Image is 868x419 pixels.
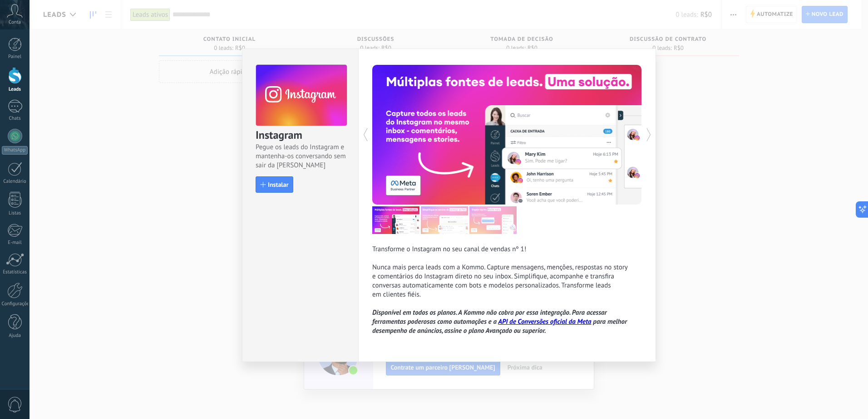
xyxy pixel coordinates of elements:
div: Transforme o Instagram no seu canal de vendas nº 1! Nunca mais perca leads com a Kommo. Capture m... [372,245,642,336]
div: Configurações [2,301,28,307]
img: com_instagram_tour_1_pt.png [372,206,419,234]
div: E-mail [2,240,28,246]
a: API de Conversões oficial da Meta [498,317,591,326]
div: Ajuda [2,333,28,339]
div: Estatísticas [2,269,28,275]
span: Pegue os leads do Instagram e mantenha-os conversando sem sair da [PERSON_NAME] [256,143,346,170]
div: Calendário [2,179,28,185]
span: Instalar [268,181,288,188]
button: Instalar [256,176,293,193]
div: Chats [2,116,28,122]
img: com_instagram_tour_2_pt.png [421,206,468,234]
i: Disponível em todos os planos. A Kommo não cobra por essa integração. Para acessar ferramentas po... [372,308,627,335]
div: Leads [2,87,28,93]
div: Painel [2,54,28,60]
h3: Instagram [256,128,346,143]
div: WhatsApp [2,146,28,155]
img: com_instagram_tour_3_pt.png [469,206,517,234]
div: Listas [2,210,28,216]
span: Conta [9,19,21,25]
